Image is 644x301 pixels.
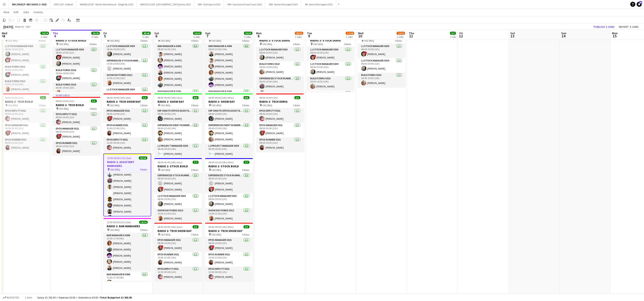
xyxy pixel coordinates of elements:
span: 93 [639,1,642,4]
span: 08:00-02:00 (18h) (Sun) [158,161,183,164]
span: 3 Roles [90,107,97,110]
a: Edit [12,9,20,15]
span: 12 [459,34,463,38]
app-job-card: 13:00-00:00 (11h) (Sat)18/18RADIO 2- ASSISTANT MANAGERS CM2 8WQ4 RolesAssistant Bar Manager 50069... [103,153,151,216]
span: Total Budgeted £1 302.00 [100,296,132,299]
span: ! [8,58,11,60]
app-job-card: 08:00-02:00 (18h) (Sat)5/5RADIO 2- STOCK BUILD CM2 8WQ5 RolesL1 Stock Manager 50391/108:00-20:00 ... [103,29,151,92]
span: 8 [255,34,262,38]
h3: RADIO 2- STOCK DERIG [307,38,355,42]
app-card-role: EPOS Runner 50211/108:00-20:00 (12h)[PERSON_NAME] [2,137,49,152]
div: 1 Job [450,35,456,38]
app-card-role: EPOS Manager 50211/108:00-20:00 (12h)![PERSON_NAME] [2,123,49,137]
span: 50/50 [244,32,252,35]
span: ! [59,55,62,57]
div: 3 Jobs [295,35,303,38]
span: View [3,10,9,14]
app-job-card: 08:00-00:00 (16h) (Sat)3/3RADIO 2- TECH SHOW DAY CM2 8WQ3 RolesEPOS Manager 50211/108:00-20:00 (1... [103,94,151,152]
span: 50/50 [193,32,202,35]
span: 15 [612,34,618,38]
span: ! [8,131,11,133]
app-job-card: 08:00-02:00 (18h) (Mon)7/7RADIO 2- STOCK BUILD CM2 8WQ6 RolesExperienced Stock Runner 50122/208:0... [205,158,253,221]
span: 4 Roles [90,43,97,46]
div: 08:00-00:00 (16h) (Sun)3/3RADIO 2- TECH SHOW DAY CM2 8WQ3 RolesEPOS Manager 50211/108:00-20:00 (1... [154,223,202,281]
app-card-role: EPOS Runner 50211/108:00-20:00 (12h)[PERSON_NAME] [53,141,100,155]
button: WWON1125/P- [GEOGRAPHIC_DATA] Area 2025 [137,0,194,9]
app-job-card: In progress08:00-20:00 (12h)8/8RADIO 2- STOCK BUILD CM2 8WQ4 RolesL1 Stock Manager 50392/208:00-2... [53,29,100,92]
app-job-card: 08:00-23:00 (15h)14/14RADIO 2- BAR MANAGERS CM2 8WQ4 RolesBar Manager A 50066/608:00-23:00 (15h)[... [154,29,202,92]
span: CM2 8WQ [161,104,171,107]
app-card-role: Experienced Stock Runner 50122/208:00-20:00 (12h) [PERSON_NAME]![PERSON_NAME] [154,173,202,194]
span: 17/18 [346,32,354,35]
app-card-role: Build Forks 50101/109:00-19:00 (10h)[PERSON_NAME] [256,62,304,76]
app-card-role: Experienced Event Runner 50122/208:00-23:00 (15h)[PERSON_NAME][PERSON_NAME] [205,123,253,143]
span: Wed [358,31,363,35]
span: 5 [103,34,107,38]
span: Tue [307,31,312,35]
span: ! [161,187,164,189]
span: CM2 8WQ [110,39,120,42]
h3: RADIO 2- STOCK BUILD [154,164,202,168]
span: Edit [14,10,19,14]
app-card-role: EPOS Manager 50211/108:00-20:00 (12h)![PERSON_NAME] [154,238,202,252]
span: 3 Roles [191,233,199,236]
span: 08:00-20:00 (12h) [260,96,278,99]
span: 3 Roles [242,233,250,236]
app-card-role: Experienced Stock Runner 50122/2 [307,91,355,111]
span: ! [161,245,164,248]
app-card-role: Build Forks 50101/109:00-19:00 (10h)![PERSON_NAME] [2,64,49,79]
span: 08:00-20:00 (12h) [56,99,75,103]
span: 3/3 [40,96,46,99]
app-card-role: L1 Stock Manager 50391/108:00-20:00 (12h)[PERSON_NAME] [358,58,406,73]
span: 08:00-00:00 (16h) (Sat) [107,96,131,99]
span: 5 Roles [141,39,148,42]
app-card-role: Bar Manager A 50066/608:00-23:00 (15h)[PERSON_NAME][PERSON_NAME][PERSON_NAME][PERSON_NAME][PERSON... [154,44,202,89]
app-card-role: L1 Stock Manager 50391/108:00-20:00 (12h)[PERSON_NAME] [205,194,253,208]
div: 08:00-02:00 (18h) (Sun)7/7RADIO 2- STOCK BUILD CM2 8WQ6 RolesExperienced Stock Runner 50122/208:0... [154,158,202,221]
h3: RADIO 2- ASSISTANT MANAGERS [104,160,151,168]
app-card-role: EPOS Deputy 50211/112:00-00:00 (12h)[PERSON_NAME] [103,137,151,152]
app-card-role: Show Day Forks 50121/110:00-22:00 (12h)[PERSON_NAME] [103,73,151,87]
button: Publish 3 jobs [592,24,617,30]
app-job-card: 08:00-20:00 (12h)3/3RADIO 2- TECH DERIG CM2 8WQ3 RolesEPOS Deputy 50211/108:00-20:00 (12h)[PERSON... [256,94,304,152]
span: 18/18 [139,156,147,160]
span: Sat [154,31,159,35]
span: CM2 8WQ [8,104,18,107]
div: 2 Jobs [346,35,354,38]
app-job-card: 08:00-20:00 (12h)3/3RADIO 2- STOCK DERIG CM2 8WQ3 RolesL1 Stock Manager 50391/108:00-20:00 (12h)!... [358,29,406,87]
app-card-role: Build Forks 50101/109:00-19:00 (10h)[PERSON_NAME] [53,82,100,97]
span: ! [212,187,214,189]
span: 13:00-00:00 (11h) (Sat) [107,156,132,160]
span: 7 [205,34,210,38]
button: Revert 3 jobs [617,24,641,30]
span: 3 Roles [395,39,402,42]
app-job-card: 08:00-20:00 (12h)3/3RADIO 2- TECH BUILD CM2 8WQ3 RolesEPOS Deputy 50211/108:00-20:00 (12h)[PERSON... [2,94,49,152]
span: ! [8,72,11,75]
a: View [2,9,11,15]
app-card-role: L1 Stock Manager 50391/108:00-20:00 (12h)![PERSON_NAME] [358,44,406,58]
span: 4 Roles [191,39,199,42]
span: 3/3 [244,225,250,229]
h3: RADIO 2- TECH BUILD [53,103,100,107]
h3: RADIO 2- TECH SHOW DAY [205,229,253,233]
app-job-card: In progress08:00-20:00 (12h)3/3RADIO 2- TECH BUILD CM2 8WQ3 RolesEPOS Deputy 50211/108:00-20:00 (... [53,94,100,155]
span: CM2 8WQ [110,168,120,171]
div: 5 Jobs [244,35,252,38]
app-card-role: L1 Stock Manager 50391/108:00-20:00 (12h)[PERSON_NAME] [256,47,304,62]
app-card-role: L1 Project Manager 50391/108:00-00:00 (16h)[PERSON_NAME] [205,143,253,158]
app-card-role: Experienced Stock Runner 50121/110:00-20:00 (10h) [PERSON_NAME] [103,58,151,73]
span: CM2 8WQ [110,104,120,107]
h3: RADIO 2- STOCK BUILD [205,164,253,168]
app-card-role: L1 Stock Manager 50391/108:00-20:00 (12h)[PERSON_NAME] [307,62,355,76]
div: 08:00-20:00 (12h)8/8RADIO 2- STOCK BUILD CM2 8WQ4 RolesL1 Stock Manager 50392/208:00-20:00 (12h)[... [2,29,49,92]
span: 08:00-00:00 (16h) (Mon) [209,96,234,99]
app-job-card: 13:00-00:00 (11h) (Sat)14/14RADIO 2- BAR MANAGERS CM2 8WQ6 RolesBar Manager A 50065/513:00-17:00 ... [103,218,151,281]
h3: RADIO 2- SHOW DAY [154,100,202,104]
app-card-role: L1 Stock Manager 50391/108:00-20:00 (12h)![PERSON_NAME] [307,47,355,62]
